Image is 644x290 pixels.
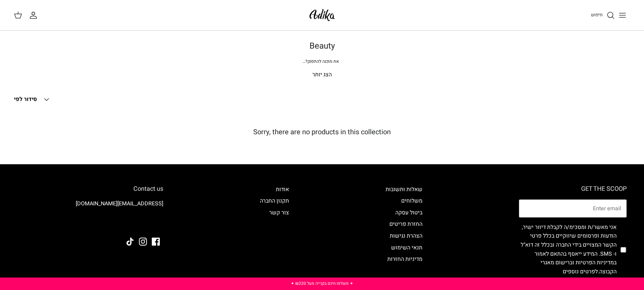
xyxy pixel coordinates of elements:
[591,11,615,19] a: חיפוש
[390,232,422,240] a: הצהרת נגישות
[391,244,422,252] a: תנאי השימוש
[519,185,627,193] h6: GET THE SCOOP
[260,197,289,205] a: תקנון החברה
[79,41,565,51] h1: Beauty
[79,70,565,79] p: הצג יותר
[386,185,422,194] a: שאלות ותשובות
[591,11,603,18] span: חיפוש
[14,95,37,103] span: סידור לפי
[303,58,339,65] span: את מוכנה להתפנק?
[144,219,163,228] img: Adika IL
[29,11,40,19] a: החשבון שלי
[395,208,422,217] a: ביטול עסקה
[387,255,422,263] a: מדיניות החזרות
[76,199,163,208] a: [EMAIL_ADDRESS][DOMAIN_NAME]
[291,280,353,287] a: ✦ משלוח חינם בקנייה מעל ₪220 ✦
[269,208,289,217] a: צור קשר
[152,238,160,246] a: Facebook
[14,92,51,107] button: סידור לפי
[276,185,289,194] a: אודות
[126,238,134,246] a: Tiktok
[14,128,630,136] h5: Sorry, there are no products in this collection
[615,8,630,23] button: Toggle menu
[389,220,422,228] a: החזרת פריטים
[401,197,422,205] a: משלוחים
[519,223,617,276] label: אני מאשר/ת ומסכימ/ה לקבלת דיוור ישיר, הודעות ופרסומים שיווקיים בכלל פרטי הקשר המצויים בידי החברה ...
[139,238,147,246] a: Instagram
[519,199,627,217] input: Email
[563,267,598,276] a: לפרטים נוספים
[307,7,337,23] img: Adika IL
[17,185,163,193] h6: Contact us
